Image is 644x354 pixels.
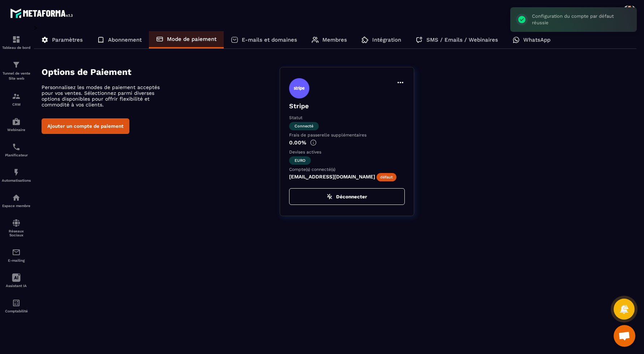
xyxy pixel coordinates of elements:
div: > [34,24,637,227]
p: Compte(s) connecté(s) [289,167,405,172]
a: accountantaccountantComptabilité [2,293,31,319]
img: social-network [12,219,21,227]
p: Membres [322,37,347,43]
a: emailemailE-mailing [2,243,31,268]
img: logo [10,7,75,20]
a: automationsautomationsAutomatisations [2,163,31,188]
p: Automatisations [2,178,31,182]
p: Mode de paiement [167,36,216,42]
p: Frais de passerelle supplémentaires [289,132,405,138]
p: Espace membre [2,204,31,208]
p: Planificateur [2,153,31,157]
p: Statut [289,115,405,120]
img: stripe.9bed737a.svg [289,78,309,98]
a: Assistant IA [2,268,31,293]
p: Réseaux Sociaux [2,229,31,237]
a: social-networksocial-networkRéseaux Sociaux [2,213,31,243]
p: Webinaire [2,128,31,132]
img: scheduler [12,143,21,151]
p: 0.00% [289,139,405,146]
button: Ajouter un compte de paiement [42,118,129,134]
p: Abonnement [108,37,142,43]
p: Assistant IA [2,284,31,288]
p: E-mails et domaines [242,37,297,43]
img: formation [12,35,21,44]
p: Stripe [289,102,405,110]
img: automations [12,168,21,177]
img: formation [12,60,21,69]
span: défaut [377,173,396,181]
img: zap-off.84e09383.svg [327,194,332,199]
div: Ouvrir le chat [614,325,635,347]
img: automations [12,117,21,126]
img: accountant [12,299,21,307]
a: formationformationTableau de bord [2,30,31,55]
p: Devises actives [289,149,405,155]
p: Personnalisez les modes de paiement acceptés pour vos ventes. Sélectionnez parmi diverses options... [42,84,168,108]
a: automationsautomationsEspace membre [2,188,31,213]
span: Connecté [289,122,319,130]
p: E-mailing [2,258,31,262]
p: Paramètres [52,37,83,43]
button: Déconnecter [289,188,405,205]
img: automations [12,193,21,202]
p: WhatsApp [523,37,550,43]
a: schedulerschedulerPlanificateur [2,137,31,163]
p: [EMAIL_ADDRESS][DOMAIN_NAME] [289,174,405,181]
p: Intégration [372,37,401,43]
img: email [12,248,21,257]
p: SMS / Emails / Webinaires [426,37,498,43]
p: Comptabilité [2,309,31,313]
a: formationformationTunnel de vente Site web [2,55,31,87]
p: Tableau de bord [2,46,31,50]
h4: Options de Paiement [42,67,280,77]
p: Tunnel de vente Site web [2,71,31,81]
a: formationformationCRM [2,87,31,112]
p: CRM [2,102,31,106]
a: automationsautomationsWebinaire [2,112,31,137]
img: info-gr.5499bf25.svg [310,139,317,146]
span: euro [289,156,311,165]
img: formation [12,92,21,101]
